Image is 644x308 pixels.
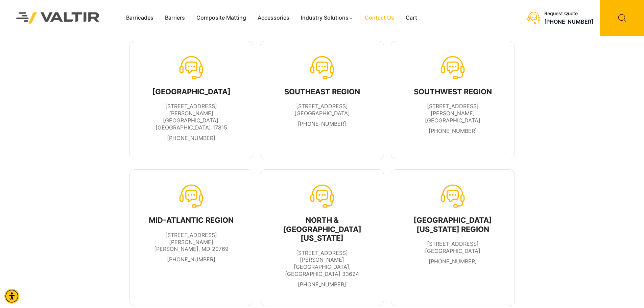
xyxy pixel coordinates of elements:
a: Barriers [159,13,191,23]
div: SOUTHWEST REGION [405,87,500,96]
span: [STREET_ADDRESS][PERSON_NAME] [GEOGRAPHIC_DATA], [GEOGRAPHIC_DATA] 17815 [156,103,227,131]
a: call 954-984-4494 [429,258,477,265]
a: Cart [400,13,423,23]
a: Composite Matting [191,13,252,23]
span: [STREET_ADDRESS][PERSON_NAME] [GEOGRAPHIC_DATA], [GEOGRAPHIC_DATA] 33624 [285,250,359,277]
span: [STREET_ADDRESS][PERSON_NAME] [GEOGRAPHIC_DATA] [425,103,480,124]
a: Accessories [252,13,295,23]
div: [GEOGRAPHIC_DATA] [144,87,239,96]
div: NORTH & [GEOGRAPHIC_DATA][US_STATE] [275,216,369,242]
a: Barricades [120,13,159,23]
a: call (888) 496-3625 [544,18,593,25]
a: call tel:570-380-2856 [167,135,215,141]
span: [STREET_ADDRESS] [GEOGRAPHIC_DATA] [425,240,480,254]
div: Accessibility Menu [4,289,19,304]
span: [STREET_ADDRESS] [GEOGRAPHIC_DATA] [294,103,350,117]
a: Industry Solutions [295,13,359,23]
a: call +012345678 [298,281,346,288]
div: MID-ATLANTIC REGION [144,216,239,224]
div: SOUTHEAST REGION [284,87,360,96]
div: [GEOGRAPHIC_DATA][US_STATE] REGION [405,216,500,234]
a: call +012345678 [429,127,477,134]
div: Request Quote [544,11,593,17]
span: [STREET_ADDRESS][PERSON_NAME] [PERSON_NAME], MD 20769 [154,232,229,253]
a: call 770-947-5103 [298,120,346,127]
img: Valtir Rentals [7,3,109,32]
a: Contact Us [359,13,400,23]
a: call 301-666-3380 [167,256,215,263]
